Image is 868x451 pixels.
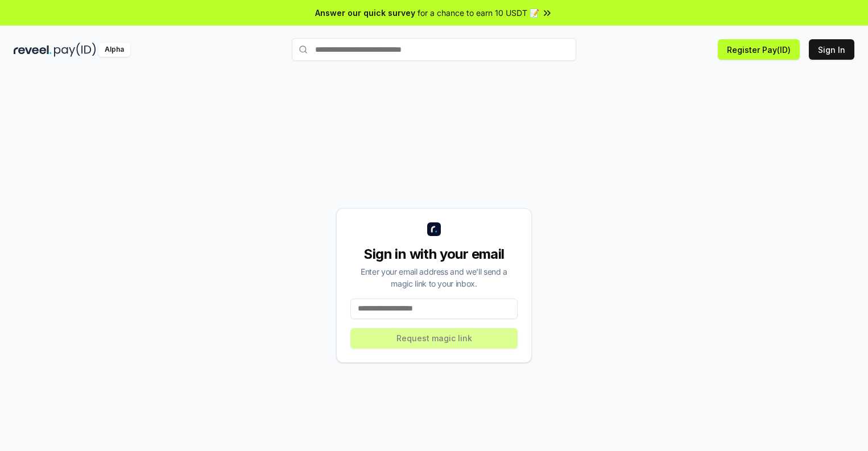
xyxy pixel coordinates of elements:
button: Sign In [809,39,854,60]
img: pay_id [54,43,96,57]
div: Alpha [98,43,130,57]
span: Answer our quick survey [315,7,415,19]
div: Enter your email address and we’ll send a magic link to your inbox. [350,266,518,289]
img: logo_small [427,222,441,236]
div: Sign in with your email [350,245,518,263]
button: Register Pay(ID) [718,39,800,60]
span: for a chance to earn 10 USDT 📝 [418,7,539,19]
img: reveel_dark [14,43,52,57]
